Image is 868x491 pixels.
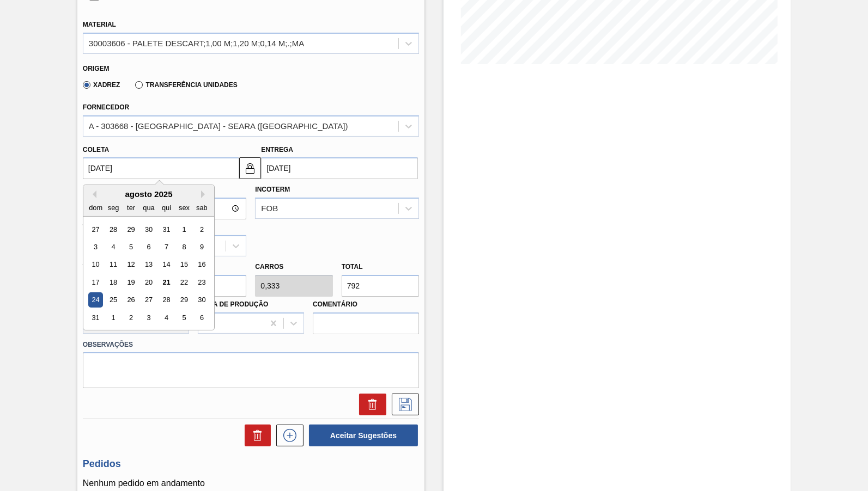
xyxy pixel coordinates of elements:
div: Choose sábado, 6 de setembro de 2025 [195,310,209,325]
div: Choose sexta-feira, 29 de agosto de 2025 [177,293,191,308]
div: Choose sexta-feira, 1 de agosto de 2025 [177,222,191,237]
div: Choose domingo, 31 de agosto de 2025 [88,310,103,325]
div: qua [141,200,156,215]
h3: Pedidos [83,458,419,470]
div: Choose quinta-feira, 28 de agosto de 2025 [159,293,174,308]
div: Choose terça-feira, 12 de agosto de 2025 [124,257,138,272]
div: ter [124,200,138,215]
div: Choose sábado, 16 de agosto de 2025 [195,257,209,272]
label: Entrega [261,146,293,154]
label: Total [342,263,363,271]
label: Xadrez [83,81,120,89]
div: Excluir Sugestão [354,394,386,415]
div: Choose domingo, 24 de agosto de 2025 [88,293,103,308]
p: Nenhum pedido em andamento [83,478,419,488]
input: dd/mm/yyyy [261,157,418,179]
div: Choose segunda-feira, 28 de julho de 2025 [106,222,120,237]
div: qui [159,200,174,215]
div: Choose terça-feira, 5 de agosto de 2025 [124,240,138,254]
label: Material [83,21,116,28]
div: Choose quinta-feira, 21 de agosto de 2025 [159,275,174,290]
div: agosto 2025 [83,189,214,199]
label: Comentário [313,297,419,312]
label: Origem [83,65,110,72]
div: Excluir Sugestões [239,425,271,446]
label: Hora Entrega [83,182,247,198]
div: Salvar Sugestão [386,394,419,415]
div: Nova sugestão [271,425,304,446]
label: Carros [255,263,283,271]
div: Choose quarta-feira, 3 de setembro de 2025 [141,310,156,325]
div: seg [106,200,120,215]
button: Next Month [201,191,209,198]
div: Choose sábado, 30 de agosto de 2025 [195,293,209,308]
div: Choose terça-feira, 29 de julho de 2025 [124,222,138,237]
label: Observações [83,337,419,353]
div: Choose quarta-feira, 6 de agosto de 2025 [141,240,156,254]
label: Incoterm [255,186,290,193]
div: Choose terça-feira, 19 de agosto de 2025 [124,275,138,290]
img: locked [244,162,257,175]
div: Choose segunda-feira, 25 de agosto de 2025 [106,293,120,308]
div: Choose quarta-feira, 30 de julho de 2025 [141,222,156,237]
div: Choose sexta-feira, 22 de agosto de 2025 [177,275,191,290]
div: FOB [261,204,278,213]
div: 30003606 - PALETE DESCART;1,00 M;1,20 M;0,14 M;.;MA [89,39,304,48]
button: Aceitar Sugestões [309,425,418,446]
div: Choose sexta-feira, 5 de setembro de 2025 [177,310,191,325]
div: Choose quinta-feira, 31 de julho de 2025 [159,222,174,237]
div: sex [177,200,191,215]
div: Choose segunda-feira, 18 de agosto de 2025 [106,275,120,290]
div: Choose quarta-feira, 13 de agosto de 2025 [141,257,156,272]
div: A - 303668 - [GEOGRAPHIC_DATA] - SEARA ([GEOGRAPHIC_DATA]) [89,121,348,131]
div: Choose quinta-feira, 14 de agosto de 2025 [159,257,174,272]
div: Choose terça-feira, 26 de agosto de 2025 [124,293,138,308]
div: Choose domingo, 10 de agosto de 2025 [88,257,103,272]
div: dom [88,200,103,215]
div: Choose quinta-feira, 7 de agosto de 2025 [159,240,174,254]
div: Choose terça-feira, 2 de setembro de 2025 [124,310,138,325]
div: Choose sexta-feira, 15 de agosto de 2025 [177,257,191,272]
div: Choose domingo, 17 de agosto de 2025 [88,275,103,290]
div: sab [195,200,209,215]
div: Choose quinta-feira, 4 de setembro de 2025 [159,310,174,325]
button: Previous Month [89,191,96,198]
div: Choose segunda-feira, 1 de setembro de 2025 [106,310,120,325]
div: Aceitar Sugestões [304,424,419,447]
div: month 2025-08 [87,220,210,327]
label: Fornecedor [83,103,129,111]
div: Choose segunda-feira, 11 de agosto de 2025 [106,257,120,272]
div: Choose quarta-feira, 20 de agosto de 2025 [141,275,156,290]
label: Coleta [83,146,109,154]
div: Choose segunda-feira, 4 de agosto de 2025 [106,240,120,254]
button: locked [239,157,261,179]
div: Choose domingo, 27 de julho de 2025 [88,222,103,237]
div: Choose sábado, 9 de agosto de 2025 [195,240,209,254]
label: Linha de Produção [198,300,269,308]
input: dd/mm/yyyy [83,157,240,179]
div: Choose quarta-feira, 27 de agosto de 2025 [141,293,156,308]
div: Choose domingo, 3 de agosto de 2025 [88,240,103,254]
div: Choose sábado, 23 de agosto de 2025 [195,275,209,290]
label: Transferência Unidades [135,81,237,89]
div: Choose sexta-feira, 8 de agosto de 2025 [177,240,191,254]
div: Choose sábado, 2 de agosto de 2025 [195,222,209,237]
